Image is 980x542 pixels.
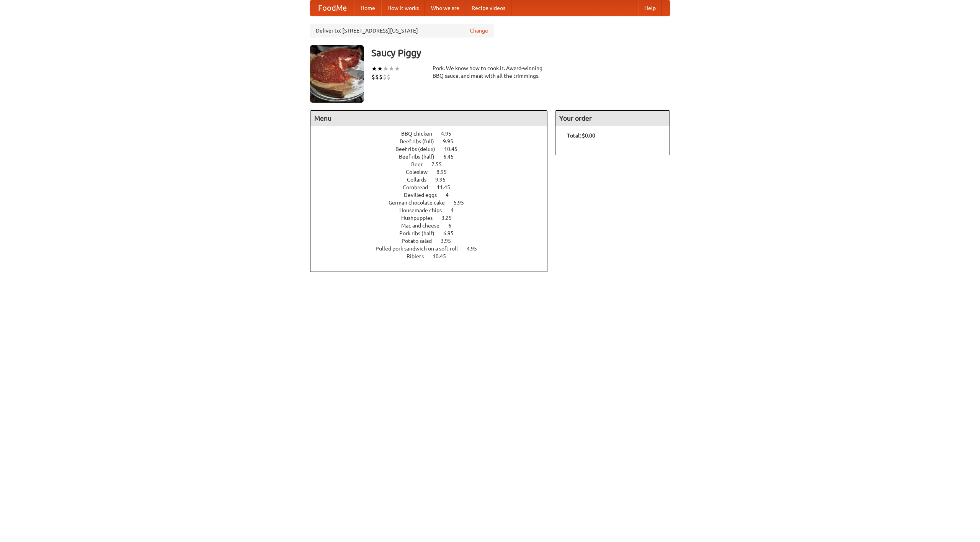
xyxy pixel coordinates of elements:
span: 9.95 [435,177,453,183]
span: 6 [448,223,459,229]
span: 11.45 [437,184,458,190]
div: Deliver to: [STREET_ADDRESS][US_STATE] [310,24,494,38]
li: $ [387,73,390,81]
a: Beef ribs (full) 9.95 [400,138,467,144]
a: Beef ribs (half) 6.45 [399,154,468,160]
span: 5.95 [454,200,472,206]
a: Pulled pork sandwich on a soft roll 4.95 [376,246,491,252]
li: ★ [377,64,383,73]
span: 9.95 [443,138,461,144]
span: 8.95 [436,169,454,175]
span: German chocolate cake [389,200,452,206]
span: Potato salad [402,238,439,244]
li: ★ [383,64,389,73]
h3: Saucy Piggy [371,45,670,61]
span: 10.45 [444,146,465,152]
a: Devilled eggs 4 [404,192,463,198]
span: Riblets [407,253,431,259]
h4: Menu [310,111,547,126]
span: 4 [446,192,456,198]
span: Pulled pork sandwich on a soft roll [376,246,465,252]
li: $ [383,73,387,81]
span: 3.25 [441,215,459,221]
a: Recipe videos [465,0,511,16]
a: Change [470,27,488,34]
li: $ [371,73,375,81]
span: Coleslaw [406,169,435,175]
span: 7.55 [431,161,449,167]
li: ★ [394,64,400,73]
h4: Your order [555,111,670,126]
span: Beer [411,161,430,167]
a: FoodMe [310,0,354,16]
span: Beef ribs (half) [399,154,442,160]
span: 6.95 [443,230,461,236]
span: 6.45 [443,154,461,160]
li: ★ [389,64,394,73]
span: 10.45 [433,253,454,259]
span: 4 [451,207,461,213]
span: Beef ribs (delux) [395,146,443,152]
span: Pork ribs (half) [399,230,442,236]
a: Mac and cheese 6 [401,223,465,229]
span: Hushpuppies [401,215,440,221]
span: 3.95 [441,238,459,244]
span: Cornbread [403,184,436,190]
span: Housemade chips [399,207,449,213]
b: Total: $0.00 [567,133,595,139]
a: Potato salad 3.95 [402,238,465,244]
li: ★ [371,64,377,73]
a: Cornbread 11.45 [403,184,464,190]
span: Devilled eggs [404,192,444,198]
span: Collards [407,177,434,183]
img: angular.jpg [310,45,364,103]
li: $ [379,73,383,81]
span: 4.95 [467,246,485,252]
div: Pork. We know how to cook it. Award-winning BBQ sauce, and meat with all the trimmings. [433,64,547,80]
li: $ [375,73,379,81]
span: Beef ribs (full) [400,138,442,144]
a: Coleslaw 8.95 [406,169,461,175]
a: German chocolate cake 5.95 [389,200,478,206]
span: Mac and cheese [401,223,447,229]
a: BBQ chicken 4.95 [401,131,465,137]
a: Housemade chips 4 [399,207,468,213]
a: Collards 9.95 [407,177,460,183]
a: Who we are [425,0,465,16]
a: Hushpuppies 3.25 [401,215,466,221]
a: Beer 7.55 [411,161,456,167]
a: Help [638,0,662,16]
a: Beef ribs (delux) 10.45 [395,146,472,152]
a: Home [354,0,381,16]
span: 4.95 [441,131,459,137]
a: Pork ribs (half) 6.95 [399,230,468,236]
a: How it works [381,0,425,16]
span: BBQ chicken [401,131,440,137]
a: Riblets 10.45 [407,253,460,259]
